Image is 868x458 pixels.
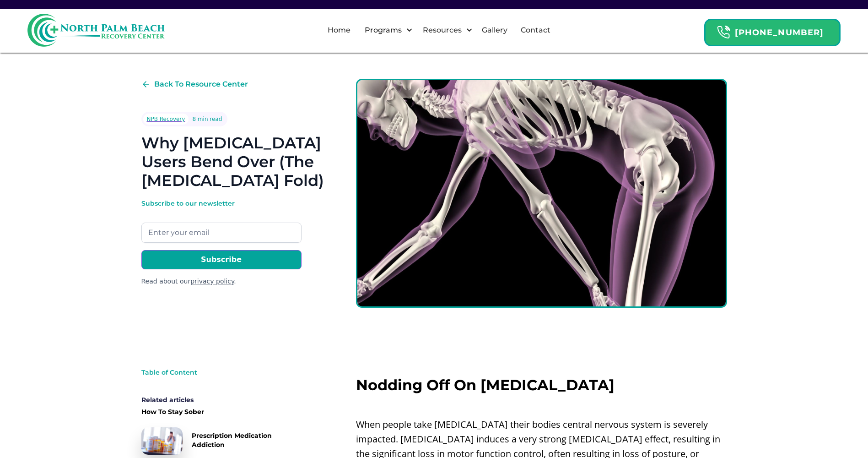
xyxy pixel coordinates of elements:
a: Header Calendar Icons[PHONE_NUMBER] [704,14,841,46]
div: 8 min read [192,114,222,124]
div: How To Stay Sober [141,407,204,416]
img: Header Calendar Icons [717,25,730,39]
a: privacy policy [190,278,234,285]
a: How To Stay Sober [141,407,288,418]
div: Related articles [141,395,288,404]
div: Subscribe to our newsletter [141,199,302,208]
input: Subscribe [141,250,302,269]
a: Back To Resource Center [141,79,248,90]
strong: [PHONE_NUMBER] [735,27,824,38]
div: Programs [362,25,404,36]
p: ‍ [356,398,727,413]
div: Prescription Medication Addiction [192,431,288,449]
a: Home [322,16,356,45]
div: Table of Content [141,368,288,377]
div: Back To Resource Center [154,79,248,90]
a: Gallery [476,16,513,45]
a: NPB Recovery [143,114,189,125]
input: Enter your email [141,223,302,243]
div: NPB Recovery [147,114,185,124]
div: Programs [357,16,415,45]
a: Prescription Medication Addiction [141,427,288,455]
form: Email Form [141,199,302,286]
div: Read about our . [141,277,302,286]
h2: Nodding Off On [MEDICAL_DATA] [356,377,727,393]
a: Contact [515,16,556,45]
div: Resources [421,25,464,36]
div: Resources [415,16,475,45]
h1: Why [MEDICAL_DATA] Users Bend Over (The [MEDICAL_DATA] Fold) [141,134,327,190]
